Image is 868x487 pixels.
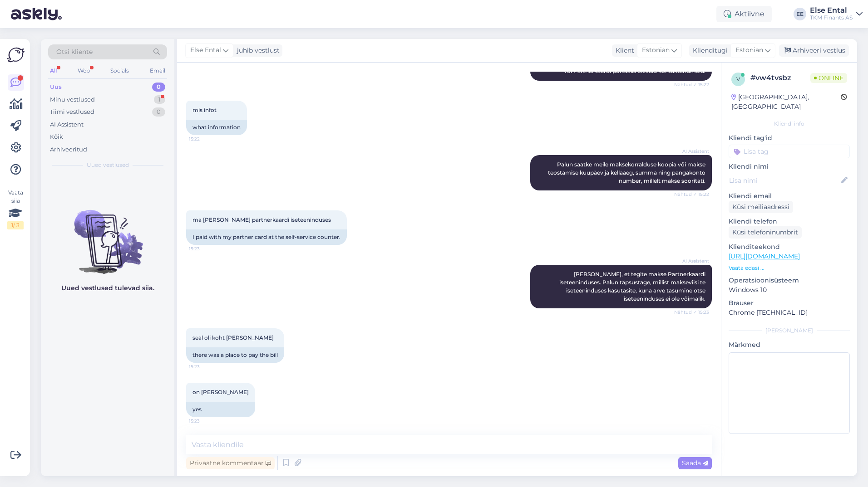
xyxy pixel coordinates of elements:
[189,363,223,370] span: 15:23
[50,95,95,104] div: Minu vestlused
[729,326,850,335] div: [PERSON_NAME]
[729,120,850,128] div: Kliendi info
[674,191,709,198] span: Nähtud ✓ 15:22
[689,46,728,55] div: Klienditugi
[50,120,84,129] div: AI Assistent
[186,457,275,469] div: Privaatne kommentaar
[189,418,223,424] span: 15:23
[154,95,165,104] div: 1
[810,14,853,21] div: TKM Finants AS
[736,76,740,83] span: v
[729,252,800,260] a: [URL][DOMAIN_NAME]
[729,145,850,158] input: Lisa tag
[41,194,174,275] img: No chats
[729,133,850,143] p: Kliendi tag'id
[7,221,24,229] div: 1 / 3
[674,309,709,316] span: Nähtud ✓ 15:23
[50,107,94,117] div: Tiimi vestlused
[731,93,841,112] div: [GEOGRAPHIC_DATA], [GEOGRAPHIC_DATA]
[729,226,802,239] div: Küsi telefoninumbrit
[612,46,634,55] div: Klient
[190,45,221,55] span: Else Ental
[189,245,223,252] span: 15:23
[729,191,850,201] p: Kliendi email
[186,120,247,135] div: what information
[192,389,249,395] span: on [PERSON_NAME]
[810,73,847,83] span: Online
[750,73,810,83] div: # vw4tvsbz
[729,340,850,350] p: Märkmed
[675,148,709,155] span: AI Assistent
[729,276,850,285] p: Operatsioonisüsteem
[233,46,280,55] div: juhib vestlust
[152,83,165,92] div: 0
[76,65,92,77] div: Web
[87,161,129,169] span: Uued vestlused
[779,44,849,57] div: Arhiveeri vestlus
[56,47,93,57] span: Otsi kliente
[716,6,772,22] div: Aktiivne
[682,459,708,467] span: Saada
[7,189,24,229] div: Vaata siia
[729,264,850,272] p: Vaata edasi ...
[192,216,331,223] span: ma [PERSON_NAME] partnerkaardi iseteeninduses
[186,347,284,363] div: there was a place to pay the bill
[810,7,853,14] div: Else Ental
[192,334,274,341] span: seal oli koht [PERSON_NAME]
[729,298,850,308] p: Brauser
[674,81,709,88] span: Nähtud ✓ 15:22
[148,65,167,77] div: Email
[50,83,62,92] div: Uus
[729,308,850,317] p: Chrome [TECHNICAL_ID]
[108,65,131,77] div: Socials
[548,161,707,184] span: Palun saatke meile maksekorralduse koopia või makse teostamise kuupäev ja kellaaeg, summa ning pa...
[152,107,165,117] div: 0
[675,258,709,264] span: AI Assistent
[48,65,59,77] div: All
[61,283,154,293] p: Uued vestlused tulevad siia.
[729,201,793,213] div: Küsi meiliaadressi
[186,229,347,245] div: I paid with my partner card at the self-service counter.
[642,45,670,55] span: Estonian
[186,402,255,417] div: yes
[729,175,839,185] input: Lisa nimi
[50,145,87,154] div: Arhiveeritud
[810,7,863,21] a: Else EntalTKM Finants AS
[192,107,217,113] span: mis infot
[735,45,763,55] span: Estonian
[559,271,707,302] span: [PERSON_NAME], et tegite makse Partnerkaardi iseteeninduses. Palun täpsustage, millist makseviisi...
[729,217,850,226] p: Kliendi telefon
[729,162,850,171] p: Kliendi nimi
[50,132,63,141] div: Kõik
[794,8,806,20] div: EE
[189,136,223,142] span: 15:22
[7,46,25,63] img: Askly Logo
[729,285,850,295] p: Windows 10
[729,242,850,252] p: Klienditeekond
